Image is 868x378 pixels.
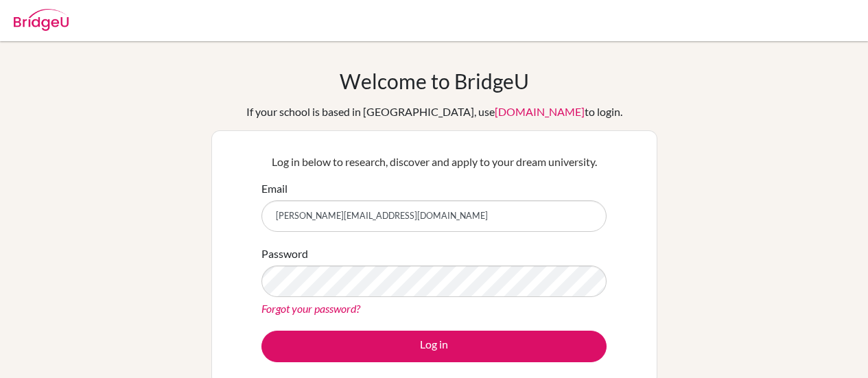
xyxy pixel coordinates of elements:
[261,302,360,315] a: Forgot your password?
[261,154,607,170] p: Log in below to research, discover and apply to your dream university.
[340,69,529,93] h1: Welcome to BridgeU
[261,246,308,262] label: Password
[246,104,622,120] div: If your school is based in [GEOGRAPHIC_DATA], use to login.
[495,105,585,118] a: [DOMAIN_NAME]
[14,9,69,31] img: Bridge-U
[261,331,607,362] button: Log in
[261,180,288,197] label: Email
